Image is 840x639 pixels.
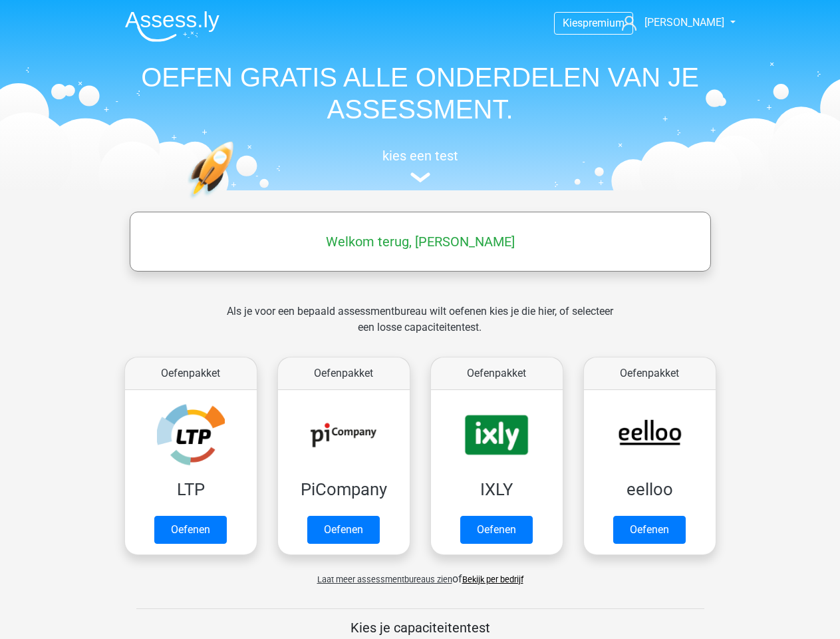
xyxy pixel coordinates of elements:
div: Als je voor een bepaald assessmentbureau wilt oefenen kies je die hier, of selecteer een losse ca... [216,304,624,351]
h5: Welkom terug, [PERSON_NAME] [136,234,704,250]
a: kies een test [114,148,726,183]
a: Bekijk per bedrijf [462,574,523,584]
a: [PERSON_NAME] [617,15,726,31]
a: Oefenen [154,516,227,544]
h5: Kies je capaciteitentest [136,620,704,636]
span: premium [583,17,625,29]
img: oefenen [188,141,285,262]
span: Laat meer assessmentbureaus zien [317,574,452,584]
div: of [114,560,726,587]
h1: OEFEN GRATIS ALLE ONDERDELEN VAN JE ASSESSMENT. [114,61,726,125]
span: [PERSON_NAME] [644,16,724,29]
a: Oefenen [613,516,686,544]
a: Oefenen [307,516,380,544]
span: Kies [563,17,583,29]
a: Oefenen [460,516,533,544]
a: Kiespremium [555,14,632,32]
h5: kies een test [114,148,726,164]
img: assessment [410,172,430,182]
img: Assessly [125,11,219,42]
